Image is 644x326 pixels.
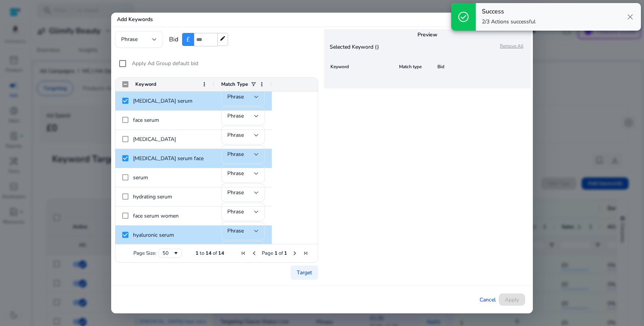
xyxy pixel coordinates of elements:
span: Match Type [221,81,248,88]
span: Cancel [480,296,496,304]
span: Phrase [227,227,244,234]
span: Keyword [330,64,349,70]
span: [MEDICAL_DATA] [133,136,176,143]
p: 2/3 Actions successful [482,18,536,26]
button: Cancel [476,293,499,306]
span: Keyword [135,81,156,88]
p: Remove All [500,43,531,51]
span: check_circle [457,11,470,23]
span: close [626,12,635,21]
div: Previous Page [251,250,257,256]
span: Phrase [227,131,244,139]
span: serum [133,174,148,181]
span: Match type [399,64,422,70]
div: Page Size [159,249,182,258]
span: hydrating serum [133,193,172,200]
span: face serum women [133,212,179,220]
div: 50 [163,250,173,257]
h5: Add Keywords [111,13,322,27]
span: Phrase [227,151,244,158]
div: Last Page [302,250,309,256]
span: hyaluronic serum [133,231,174,239]
h4: Bid [169,36,178,43]
mat-icon: edit [220,35,226,41]
a: Target [291,265,318,280]
span: Apply Ad Group default bid [132,60,198,67]
h4: Success [482,8,536,15]
span: Phrase [227,170,244,177]
span: Bid [437,64,444,70]
div: Next Page [292,250,298,256]
span: Phrase [227,93,244,100]
p: Selected Keyword () [324,43,427,51]
span: Phrase [121,36,138,43]
h5: Preview [324,32,531,38]
span: [MEDICAL_DATA] serum face [133,155,204,162]
div: First Page [240,250,246,256]
span: Phrase [227,189,244,196]
span: [MEDICAL_DATA] serum [133,97,192,105]
span: Phrase [227,208,244,215]
span: £ [182,33,194,46]
span: face serum [133,116,159,124]
span: Phrase [227,112,244,120]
